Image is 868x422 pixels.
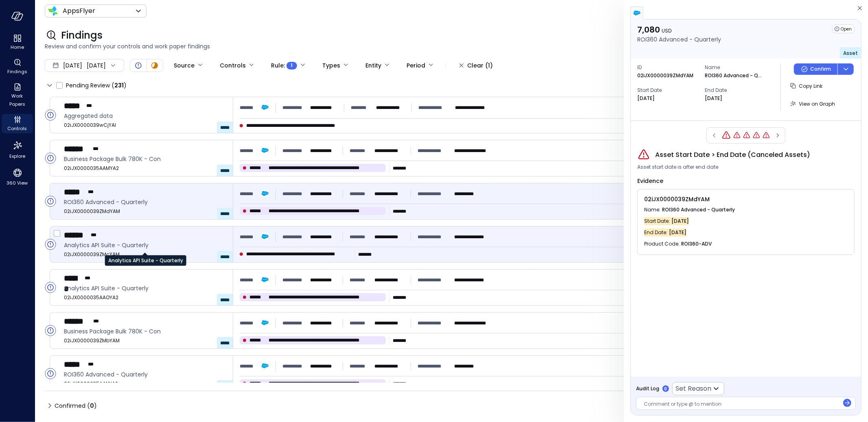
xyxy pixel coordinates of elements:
span: Pending Review [66,79,127,92]
div: Work Papers [2,81,33,109]
p: 7,080 [637,24,721,35]
p: ROI360 Advanced - Quarterly [637,35,721,44]
div: ( ) [87,401,97,410]
div: Analytics API Suite - Quarterly [105,255,186,266]
button: Copy Link [787,79,826,93]
span: 231 [114,81,124,89]
div: Clear (1) [467,61,493,71]
div: Open [45,196,56,207]
span: Name [705,63,766,72]
span: ROI360 Advanced - Quarterly [64,370,226,379]
div: Asset Start Date > End Date (Canceled Assets) [743,131,751,139]
p: [DATE] [637,94,655,102]
div: Source [174,59,195,72]
button: Clear (1) [453,59,499,72]
div: Asset Start Date > End Date (Canceled Assets) [722,131,731,140]
div: Open [133,61,143,70]
span: 02iJX0000039ZMdYAM [64,207,226,215]
p: 02iJX0000039ZMdYAM [637,72,693,80]
span: 02iJX0000039ZMdYAM [644,195,710,203]
span: View on Graph [799,100,835,107]
button: dropdown-icon-button [837,63,854,75]
div: Types [322,59,340,72]
div: Period [407,59,425,72]
span: [DATE] [669,228,687,237]
img: salesforce [633,9,641,17]
p: Confirm [810,65,831,73]
div: ( ) [112,81,127,90]
span: Product Code : [644,240,681,248]
button: Confirm [794,63,837,75]
span: 360 View [7,179,28,187]
span: Analytics API Suite - Quarterly [64,284,226,293]
span: Aggregated data [64,111,226,120]
span: Audit Log [636,385,659,393]
span: Start Date : [644,217,671,225]
span: 02iJX0000035AANYA2 [64,380,226,388]
img: Icon [48,6,58,16]
span: [DATE] [63,61,82,70]
div: Open [832,24,855,33]
span: Name : [644,206,662,214]
p: 0 [665,386,667,392]
div: Controls [2,114,33,133]
div: Asset Billing End Date < Asset Original Date [762,131,770,139]
span: ROI360 Advanced - Quarterly [64,198,226,207]
div: Open [45,152,56,164]
div: Explore [2,138,33,161]
span: Asset start date is after end date [637,163,718,171]
div: Open [45,325,56,336]
span: 0 [90,402,94,410]
span: 02iJX0000035AAOYA2 [64,294,226,302]
span: End Date : [644,228,669,237]
span: 02iJX0000039ZMcYAM [64,250,226,259]
span: Review and confirm your controls and work paper findings [45,42,858,51]
span: Analytics API Suite - Quarterly [64,241,226,250]
button: View on Graph [787,97,838,111]
span: Business Package Bulk 780K - Con [64,154,226,163]
span: Explore [9,152,25,160]
span: Findings [7,67,27,76]
span: ROI360 Advanced - Quarterly [662,206,735,214]
span: ID [637,63,698,72]
div: Asset Start Date > End Date (Canceled Assets) [752,131,761,139]
div: Open [45,239,56,250]
div: Asset Start Date > End Date (Canceled Assets) [733,131,741,139]
div: Open [45,368,56,379]
div: 360 View [2,166,33,188]
span: Asset [843,50,858,57]
p: AppsFlyer [63,6,95,16]
span: Controls [8,124,27,133]
span: 02iJX0000035AAMYA2 [64,164,226,172]
span: 1 [291,61,293,70]
span: Copy Link [799,83,822,89]
div: Open [45,109,56,121]
span: End Date [705,86,766,94]
div: Button group with a nested menu [794,63,854,75]
div: Rule : [271,59,297,72]
p: Set Reason [676,384,711,394]
span: Work Papers [5,92,30,108]
div: In Progress [150,61,160,70]
span: 02iJX0000039wCjYAI [64,121,226,129]
p: ROI360 Advanced - Quarterly [705,72,762,80]
div: Entity [365,59,381,72]
span: Asset Start Date > End Date (Canceled Assets) [655,150,810,160]
span: 02iJX0000039ZMbYAM [64,337,226,345]
div: Findings [2,57,33,76]
span: Business Package Bulk 780K - Con [64,327,226,336]
span: Start Date [637,86,698,94]
div: Controls [220,59,246,72]
span: Evidence [637,177,663,185]
p: [DATE] [705,94,722,102]
span: ROI360-ADV [681,240,712,248]
span: Home [11,43,24,51]
span: Findings [61,29,103,42]
div: Open [45,282,56,293]
span: [DATE] [671,217,689,225]
span: USD [662,27,671,34]
div: Home [2,33,33,52]
span: Confirmed [55,399,97,412]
